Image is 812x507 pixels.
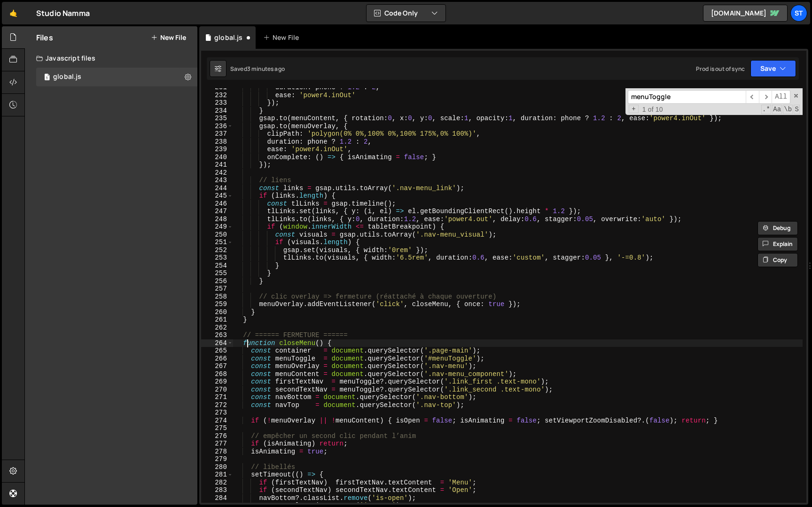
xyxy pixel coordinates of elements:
div: 261 [201,316,233,324]
div: 258 [201,293,233,301]
a: St [790,5,807,22]
div: global.js [53,73,81,81]
div: 255 [201,269,233,277]
div: 252 [201,246,233,254]
div: 233 [201,99,233,107]
div: 280 [201,463,233,471]
div: 272 [201,401,233,409]
span: Alt-Enter [772,90,790,104]
div: 241 [201,161,233,169]
button: Save [750,60,796,77]
div: 249 [201,223,233,231]
div: 243 [201,177,233,184]
div: 244 [201,184,233,192]
div: 271 [201,393,233,401]
div: 267 [201,362,233,370]
div: 278 [201,448,233,456]
div: 269 [201,378,233,386]
input: Search for [628,90,746,104]
span: Toggle Replace mode [629,105,639,114]
div: 283 [201,486,233,494]
div: 234 [201,107,233,115]
div: 248 [201,215,233,223]
div: 281 [201,471,233,479]
div: Prod is out of sync [696,65,745,73]
div: 264 [201,339,233,347]
div: 253 [201,254,233,262]
div: 239 [201,146,233,154]
div: New File [263,33,303,42]
div: 251 [201,238,233,246]
div: Saved [230,65,285,73]
button: Explain [757,237,798,251]
div: 236 [201,123,233,131]
span: Whole Word Search [783,105,793,114]
div: 265 [201,347,233,355]
div: 274 [201,417,233,425]
div: 263 [201,331,233,339]
div: 276 [201,432,233,440]
span: 1 of 10 [639,106,667,114]
button: New File [151,34,186,41]
a: [DOMAIN_NAME] [703,5,788,22]
div: 282 [201,479,233,487]
div: 254 [201,262,233,270]
span: 1 [44,74,50,82]
span: RegExp Search [761,105,771,114]
button: Debug [757,221,798,235]
a: 🤙 [2,2,25,24]
span: ​ [759,90,772,104]
div: 284 [201,494,233,502]
div: 3 minutes ago [247,65,285,73]
span: CaseSensitive Search [772,105,782,114]
div: 250 [201,231,233,239]
div: 237 [201,130,233,138]
div: Studio Namma [36,8,90,19]
span: Search In Selection [794,105,800,114]
span: ​ [746,90,759,104]
div: 256 [201,277,233,285]
div: 279 [201,455,233,463]
div: 16482/44667.js [36,68,197,86]
div: 238 [201,138,233,146]
div: 246 [201,200,233,208]
div: 266 [201,355,233,363]
div: 259 [201,300,233,308]
div: 232 [201,92,233,100]
div: 277 [201,440,233,448]
div: 245 [201,192,233,200]
div: 240 [201,154,233,161]
div: 247 [201,207,233,215]
div: 242 [201,169,233,177]
div: 275 [201,424,233,432]
div: Javascript files [25,49,197,68]
button: Code Only [367,5,445,22]
div: 235 [201,115,233,123]
div: 273 [201,409,233,417]
div: 268 [201,370,233,378]
button: Copy [757,253,798,267]
h2: Files [36,32,53,43]
div: 270 [201,386,233,394]
div: 257 [201,285,233,293]
div: 260 [201,308,233,316]
div: global.js [214,33,242,42]
div: 262 [201,324,233,332]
